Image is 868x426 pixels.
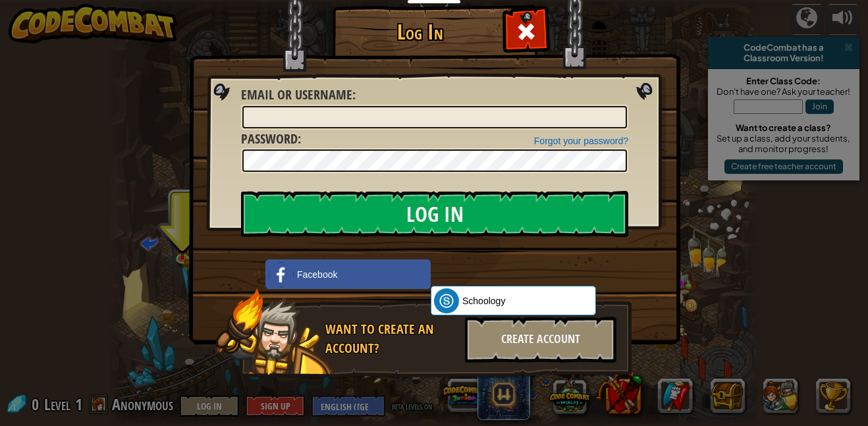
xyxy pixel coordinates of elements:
[336,20,504,43] h1: Log In
[297,268,337,281] span: Facebook
[241,191,628,237] input: Log In
[465,317,616,363] div: Create Account
[241,130,298,147] span: Password
[325,320,457,358] div: Want to create an account?
[462,294,505,307] span: Schoology
[241,86,352,103] span: Email or Username
[424,258,558,287] iframe: Sign in with Google Button
[434,288,459,313] img: schoology.png
[241,130,301,149] label: :
[269,262,294,287] img: facebook_small.png
[534,136,628,146] a: Forgot your password?
[241,86,356,105] label: :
